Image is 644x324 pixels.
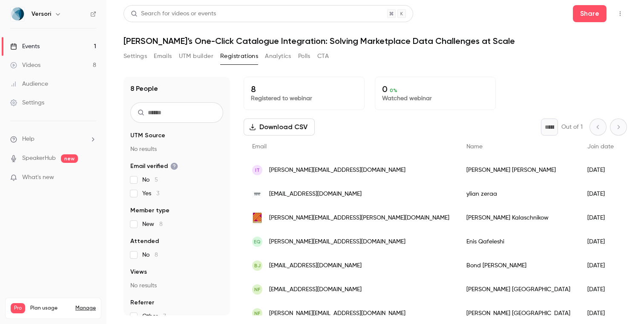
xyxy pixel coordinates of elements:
h1: 8 People [130,84,158,94]
div: [DATE] [579,230,622,254]
section: facet-groups [130,131,223,321]
span: Name [466,144,483,150]
span: EQ [254,238,261,246]
span: Email verified [130,162,178,171]
span: Attended [130,237,159,246]
div: Events [10,42,40,51]
button: Download CSV [244,119,315,136]
span: new [61,154,78,163]
div: [PERSON_NAME] Kalaschnikow [458,206,579,230]
button: Polls [298,49,310,63]
h6: Versori [32,10,51,18]
span: 5 [155,177,158,183]
div: [DATE] [579,158,622,182]
p: Watched webinar [382,94,489,103]
span: 3 [156,191,159,197]
p: No results [130,145,223,153]
span: NF [254,286,260,293]
div: ylian zeraa [458,182,579,206]
div: Videos [10,61,40,69]
span: Other [142,312,166,321]
span: Pro [11,303,25,313]
div: [PERSON_NAME] [GEOGRAPHIC_DATA] [458,278,579,301]
span: NF [254,310,260,317]
span: Email [252,144,267,150]
button: Analytics [265,49,291,63]
span: Help [22,135,34,144]
p: Out of 1 [561,123,583,131]
span: 0 % [390,87,397,93]
span: Yes [142,189,159,198]
span: Referrer [130,298,154,307]
p: 0 [382,84,489,94]
span: New [142,220,163,229]
div: [DATE] [579,182,622,206]
img: hornbach.com [252,213,262,223]
span: [EMAIL_ADDRESS][DOMAIN_NAME] [269,285,362,294]
span: [PERSON_NAME][EMAIL_ADDRESS][DOMAIN_NAME] [269,309,405,318]
span: IT [255,166,260,174]
button: Settings [124,49,147,63]
h1: [PERSON_NAME]’s One-Click Catalogue Integration: Solving Marketplace Data Challenges at Scale [124,36,627,46]
span: No [142,251,158,259]
span: Views [130,268,147,276]
span: 8 [155,252,158,258]
span: Plan usage [30,305,70,312]
a: Manage [75,305,96,312]
a: SpeakerHub [22,154,56,163]
span: Join date [587,144,614,150]
div: Settings [10,98,44,107]
span: No [142,176,158,184]
button: Share [573,5,607,22]
span: [PERSON_NAME][EMAIL_ADDRESS][DOMAIN_NAME] [269,166,405,175]
p: Registered to webinar [251,94,357,103]
iframe: Noticeable Trigger [86,174,96,182]
div: Bond [PERSON_NAME] [458,254,579,278]
span: UTM Source [130,131,165,140]
div: Enis Qafeleshi [458,230,579,254]
span: [EMAIL_ADDRESS][DOMAIN_NAME] [269,261,362,270]
span: BJ [254,262,261,269]
button: Registrations [220,49,258,63]
div: [DATE] [579,254,622,278]
div: [PERSON_NAME] [PERSON_NAME] [458,158,579,182]
span: [PERSON_NAME][EMAIL_ADDRESS][PERSON_NAME][DOMAIN_NAME] [269,214,449,223]
span: Member type [130,206,170,215]
p: No results [130,281,223,290]
div: [DATE] [579,278,622,301]
span: 7 [163,313,166,319]
div: Search for videos or events [131,9,216,18]
span: 8 [159,221,163,227]
img: decathlon.com [252,189,262,199]
button: UTM builder [179,49,213,63]
li: help-dropdown-opener [10,135,96,144]
div: [DATE] [579,206,622,230]
span: What's new [22,173,54,182]
button: Emails [154,49,172,63]
span: [PERSON_NAME][EMAIL_ADDRESS][DOMAIN_NAME] [269,237,405,246]
button: CTA [317,49,329,63]
div: Audience [10,80,48,88]
span: [EMAIL_ADDRESS][DOMAIN_NAME] [269,190,362,199]
img: Versori [11,7,24,21]
p: 8 [251,84,357,94]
